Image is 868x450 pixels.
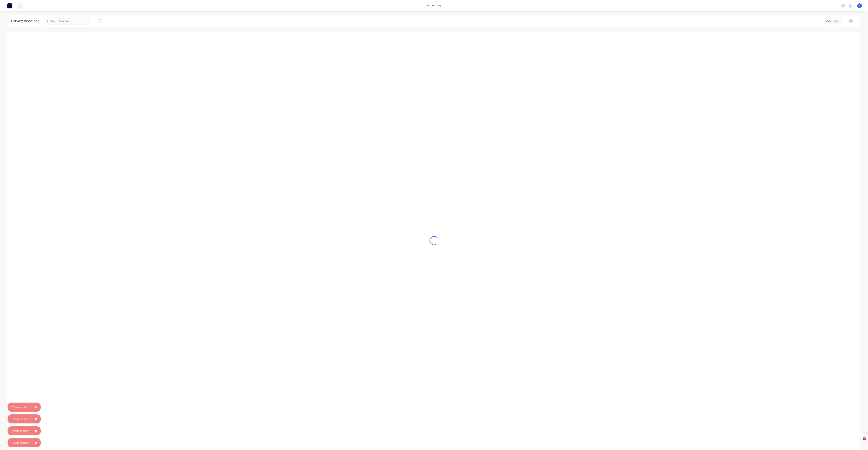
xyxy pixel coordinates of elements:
iframe: Intercom live chat [855,437,864,446]
input: Search for orders [51,17,90,25]
button: Close [31,438,41,447]
div: Token expired [11,405,29,409]
button: Close [31,426,41,435]
span: F1 [858,4,861,7]
div: Token expired [11,417,29,421]
div: Vehicle [826,19,837,23]
span: × [35,440,37,445]
div: Delivery scheduling [8,15,43,27]
div: Token expired [11,441,29,445]
span: × [35,404,37,410]
div: Token expired [11,429,29,433]
div: productivity [425,3,443,8]
span: × [35,416,37,422]
button: Vehicle [824,18,841,24]
span: × [35,428,37,433]
span: 1 [863,437,866,440]
img: Factory [7,3,12,8]
button: Close [31,414,41,423]
button: Close [31,403,41,412]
